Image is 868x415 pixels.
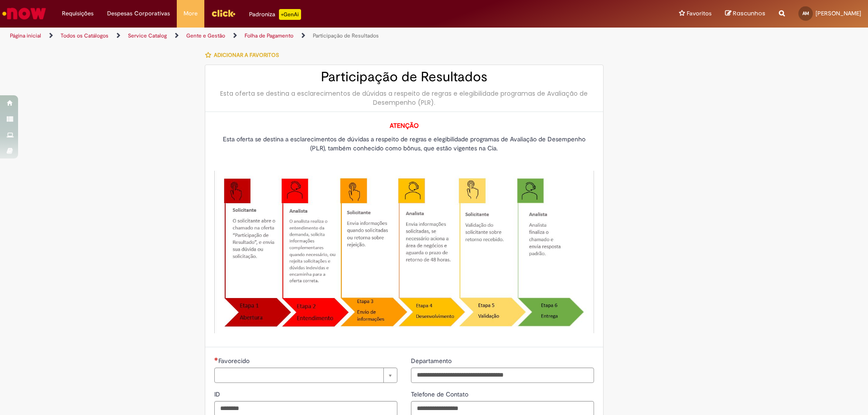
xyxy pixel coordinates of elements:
div: Esta oferta se destina a esclarecimentos de dúvidas a respeito de regras e elegibilidade programa... [214,89,594,107]
a: Gente e Gestão [186,32,225,39]
span: Departamento [411,357,453,365]
span: Telefone de Contato [411,390,470,398]
ul: Trilhas de página [7,28,572,44]
a: Rascunhos [725,9,765,18]
span: Rascunhos [733,9,765,18]
div: Padroniza [249,9,301,20]
span: Favoritos [687,9,712,18]
span: More [184,9,198,18]
button: Adicionar a Favoritos [205,46,284,65]
input: Departamento [411,368,594,383]
span: Necessários [214,357,218,361]
span: [PERSON_NAME] [816,9,861,17]
a: Limpar campo Favorecido [214,368,397,383]
span: Necessários - Favorecido [218,357,251,365]
strong: ATENÇÃO [390,121,419,130]
span: Requisições [62,9,94,18]
a: Todos os Catálogos [61,32,108,39]
a: Página inicial [10,32,41,39]
span: Despesas Corporativas [107,9,170,18]
a: Participação de Resultados [313,32,379,39]
a: Folha de Pagamento [245,32,293,39]
span: AM [802,10,809,16]
img: ServiceNow [1,5,47,23]
p: +GenAi [279,9,301,20]
p: Esta oferta se destina a esclarecimentos de dúvidas a respeito de regras e elegibilidade programa... [214,135,594,153]
h2: Participação de Resultados [214,70,594,84]
img: click_logo_yellow_360x200.png [211,6,236,20]
a: Service Catalog [128,32,167,39]
span: Adicionar a Favoritos [214,51,279,59]
span: ID [214,390,222,398]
